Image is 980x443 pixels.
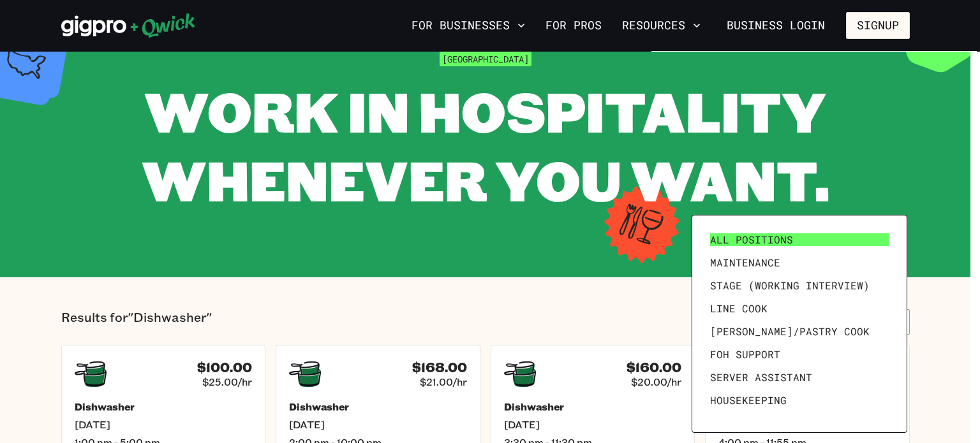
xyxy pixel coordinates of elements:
[710,394,787,407] span: Housekeeping
[710,256,780,269] span: Maintenance
[710,348,780,361] span: FOH Support
[710,417,768,430] span: Prep Cook
[710,302,768,315] span: Line Cook
[710,233,793,246] span: All Positions
[710,371,812,384] span: Server Assistant
[710,279,870,292] span: Stage (working interview)
[705,228,894,419] ul: Filter by position
[710,325,870,338] span: [PERSON_NAME]/Pastry Cook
